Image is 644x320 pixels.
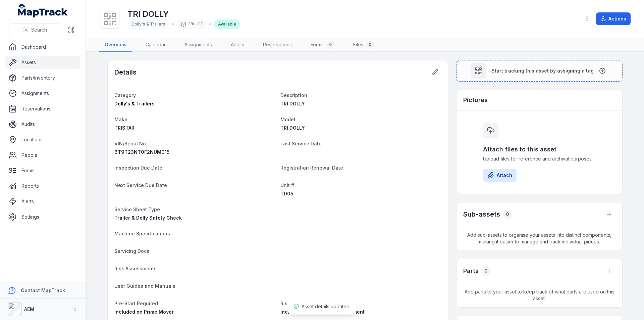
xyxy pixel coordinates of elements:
[5,179,80,193] a: Reports
[114,141,147,146] span: VIN/Serial No.
[302,304,351,309] span: Asset details updated!
[280,165,343,171] span: Registration Renewal Date
[491,67,594,74] span: Start tracking this asset by assigning a tag
[5,148,80,162] a: People
[305,38,340,52] a: Forms0
[5,210,80,224] a: Settings
[99,38,132,52] a: Overview
[114,231,170,236] span: Machine Specifications
[457,283,622,307] span: Add parts to your asset to keep track of what parts are used on this asset.
[5,118,80,131] a: Audits
[5,40,80,54] a: Dashboard
[114,101,155,106] span: Dolly's & Trailers
[140,38,171,52] a: Calendar
[114,283,175,289] span: User Guides and Manuals
[114,67,137,77] h2: Details
[280,301,342,306] span: Risk Assessment needed?
[114,149,170,155] span: 6T9T23NT0F2NUM015
[114,92,136,98] span: Category
[179,38,217,52] a: Assignments
[280,92,307,98] span: Description
[596,12,631,25] button: Actions
[280,125,305,131] span: TRI DOLLY
[114,301,158,306] span: Pre-Start Required
[18,4,68,17] a: MapTrack
[31,27,47,33] span: Search
[457,226,622,250] span: Add sub-assets to organise your assets into distinct components, making it easier to manage and t...
[114,182,167,188] span: Next Service Due Date
[5,195,80,208] a: Alerts
[114,117,127,122] span: Make
[114,309,174,315] span: Included on Prime Mover
[177,19,207,29] div: 29eaff
[114,207,160,212] span: Service Sheet Type
[280,191,293,196] span: TD05
[114,266,157,271] span: Risk Assessments
[214,19,240,29] div: Available
[8,24,62,36] button: Search
[366,41,374,49] div: 0
[5,164,80,177] a: Forms
[503,210,512,219] div: 0
[326,41,334,49] div: 0
[280,182,294,188] span: Unit #
[5,133,80,146] a: Locations
[21,287,65,293] strong: Contact MapTrack
[5,71,80,85] a: Parts/Inventory
[114,215,182,221] span: Trailer & Dolly Safety Check
[483,169,517,182] button: Attach
[5,56,80,69] a: Assets
[280,101,305,106] span: TRI DOLLY
[5,87,80,100] a: Assignments
[127,9,240,19] h1: TRI DOLLY
[280,309,365,315] span: Included on Truck Risk Assessment
[280,117,295,122] span: Model
[348,38,379,52] a: Files0
[225,38,250,52] a: Audits
[5,102,80,116] a: Reservations
[24,306,34,312] strong: AEM
[280,141,322,146] span: Last Service Date
[481,266,491,276] div: 0
[483,145,596,154] h3: Attach files to this asset
[463,95,488,105] h3: Pictures
[114,125,135,131] span: TRISTAR
[463,210,500,219] h2: Sub-assets
[258,38,297,52] a: Reservations
[456,60,623,82] button: Start tracking this asset by assigning a tag
[483,155,596,162] span: Upload files for reference and archival purposes.
[114,165,162,171] span: Inspection Due Date
[463,266,479,276] h3: Parts
[114,248,149,254] span: Servicing Docs
[131,21,165,27] span: Dolly's & Trailers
